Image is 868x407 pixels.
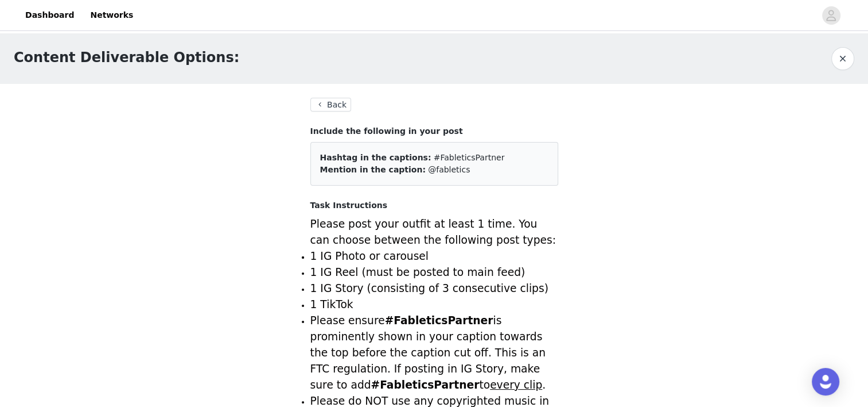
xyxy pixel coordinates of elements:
span: 1 IG Photo or carousel [310,250,429,262]
h4: Include the following in your post [310,125,558,137]
span: Please post your outfit at least 1 time. You can choose between the following post types: [310,218,556,246]
div: avatar [826,6,836,25]
div: Open Intercom Messenger [812,368,839,396]
span: every clip [490,379,542,391]
a: Dashboard [18,2,81,28]
span: Mention in the caption: [320,165,426,174]
span: 1 IG Story (consisting of 3 consecutive clips) [310,282,548,294]
span: @fabletics [428,165,470,174]
span: 1 TikTok [310,298,353,310]
h1: Content Deliverable Options: [14,47,239,68]
span: Hashtag in the captions: [320,153,431,162]
strong: #FableticsPartner [385,314,493,327]
h4: Task Instructions [310,199,558,212]
a: Networks [83,2,140,28]
span: #FableticsPartner [434,153,505,162]
button: Back [310,98,352,112]
strong: #FableticsPartner [371,379,480,391]
span: 1 IG Reel (must be posted to main feed) [310,266,526,278]
span: Please ensure is prominently shown in your caption towards the top before the caption cut off. Th... [310,314,546,391]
